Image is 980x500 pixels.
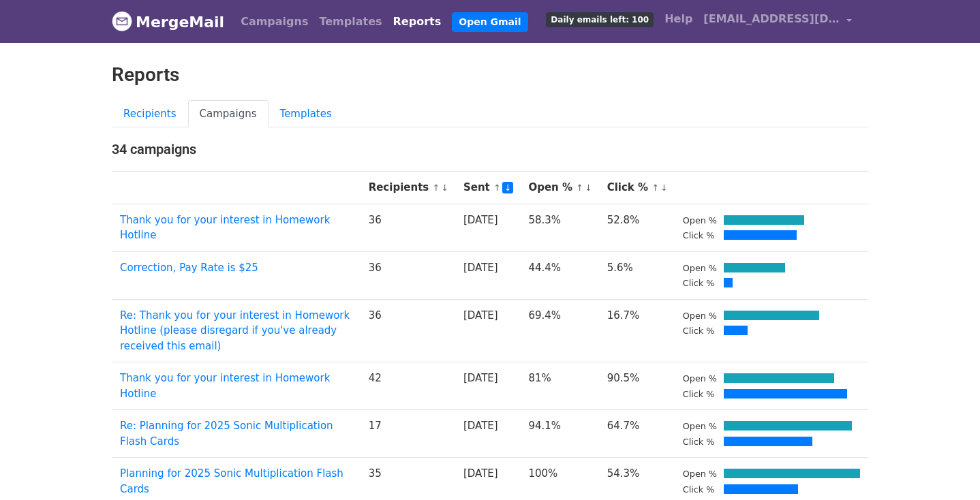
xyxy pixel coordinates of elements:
a: Open Gmail [452,12,527,32]
a: ↑ [493,183,501,193]
td: [DATE] [455,410,521,458]
td: 17 [361,410,455,458]
a: ↑ [652,183,659,193]
td: 90.5% [599,362,675,410]
h4: 34 campaigns [112,141,868,157]
h2: Reports [112,63,868,87]
a: Reports [388,8,447,35]
a: MergeMail [112,7,224,36]
small: Open % [683,421,717,431]
a: Campaigns [188,100,269,128]
td: [DATE] [455,251,521,299]
td: 42 [361,362,455,410]
td: 44.4% [520,251,598,299]
a: [EMAIL_ADDRESS][DOMAIN_NAME] [698,5,857,37]
small: Click % [683,437,715,447]
a: Re: Thank you for your interest in Homework Hotline (please disregard if you've already received ... [120,309,350,352]
span: Daily emails left: 100 [546,12,654,27]
td: 36 [361,251,455,299]
a: Correction, Pay Rate is $25 [120,262,258,274]
td: 36 [361,299,455,362]
td: 94.1% [520,410,598,458]
a: ↓ [502,182,514,193]
td: 58.3% [520,204,598,251]
th: Recipients [361,172,455,204]
td: [DATE] [455,362,521,410]
small: Click % [683,389,715,399]
img: MergeMail logo [112,11,132,31]
a: ↓ [660,183,668,193]
a: ↓ [585,183,592,193]
small: Click % [683,484,715,495]
small: Click % [683,230,715,240]
a: Templates [313,8,387,35]
td: 36 [361,204,455,251]
a: ↓ [441,183,448,193]
a: Re: Planning for 2025 Sonic Multiplication Flash Cards [120,420,333,448]
small: Open % [683,263,717,273]
small: Open % [683,311,717,321]
a: Thank you for your interest in Homework Hotline [120,214,330,242]
a: Planning for 2025 Sonic Multiplication Flash Cards [120,467,343,495]
th: Click % [599,172,675,204]
a: Recipients [112,100,188,128]
th: Open % [520,172,598,204]
td: 52.8% [599,204,675,251]
td: 69.4% [520,299,598,362]
td: 16.7% [599,299,675,362]
a: ↑ [432,183,440,193]
a: Thank you for your interest in Homework Hotline [120,372,330,400]
td: [DATE] [455,204,521,251]
small: Click % [683,278,715,288]
a: Campaigns [235,8,313,35]
a: Templates [269,100,343,128]
small: Open % [683,215,717,225]
a: ↑ [576,183,583,193]
small: Open % [683,469,717,479]
span: [EMAIL_ADDRESS][DOMAIN_NAME] [703,11,840,27]
td: [DATE] [455,299,521,362]
td: 81% [520,362,598,410]
td: 5.6% [599,251,675,299]
th: Sent [455,172,521,204]
small: Open % [683,373,717,384]
a: Help [659,5,698,33]
small: Click % [683,326,715,336]
td: 64.7% [599,410,675,458]
a: Daily emails left: 100 [540,5,659,33]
